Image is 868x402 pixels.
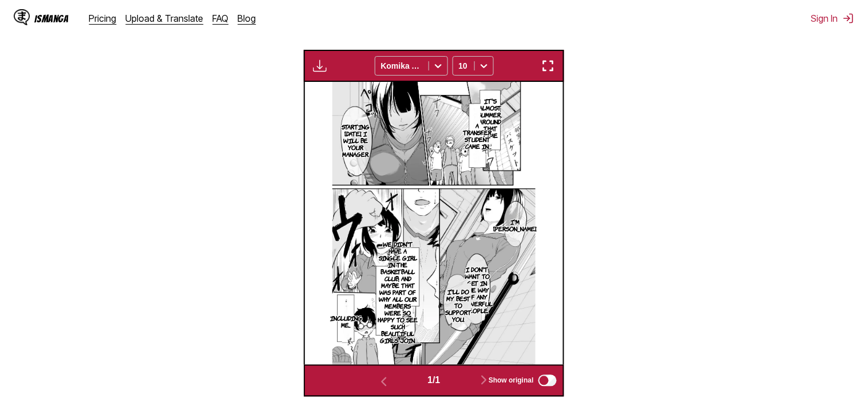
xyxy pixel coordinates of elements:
[313,59,327,73] img: Download translated images
[377,375,391,389] img: Previous page
[538,375,557,387] input: Show original
[213,13,229,24] a: FAQ
[34,13,69,24] div: IsManga
[89,13,117,24] a: Pricing
[238,13,256,24] a: Blog
[14,9,89,27] a: IsManga LogoIsManga
[843,13,854,24] img: Sign out
[427,376,440,386] span: 1 / 1
[541,59,555,73] img: Enter fullscreen
[126,13,204,24] a: Upload & Translate
[340,121,372,160] p: Starting [DATE], I will be your manager.
[332,82,536,365] img: Manga Panel
[491,216,539,234] p: I'm [PERSON_NAME].
[461,120,494,152] p: A transfer student came in.
[375,238,421,346] p: We didn't have a single girl in the basketball club, and maybe that was part of why all our membe...
[811,13,854,24] button: Sign In
[476,95,505,141] p: It's almost summer... Around that time
[14,9,30,25] img: IsManga Logo
[477,373,491,387] img: Next page
[459,263,496,316] p: I don't want to get in the way of any powerful people.
[489,377,534,385] span: Show original
[443,286,474,325] p: I'll do my best to support you.
[328,312,364,330] p: Including me...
